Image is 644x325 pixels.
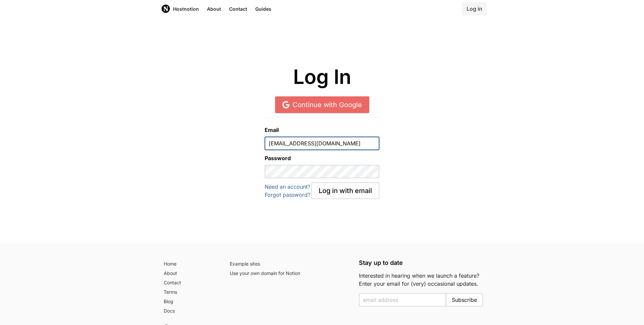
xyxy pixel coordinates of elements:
[227,260,351,269] a: Example sites
[265,154,379,162] label: Password
[359,260,483,266] h5: Stay up to date
[265,191,310,198] a: Forgot password?
[161,269,219,278] a: About
[161,288,219,297] a: Terms
[359,272,483,288] p: Interested in hearing when we launch a feature? Enter your email for (very) occasional updates.
[161,260,219,269] a: Home
[275,96,369,113] a: Continue with Google
[359,293,446,307] input: Enter your email to subscribe to the email list and be notified when we launch
[311,182,379,199] button: Log in with email
[265,183,310,190] a: Need an account?
[227,269,351,278] a: Use your own domain for Notion
[161,278,219,288] a: Contact
[446,293,483,307] button: Subscribe
[161,4,170,13] img: Host Notion logo
[462,2,487,15] a: Log in
[265,126,379,134] label: Email
[161,66,483,88] h1: Log In
[161,297,219,307] a: Blog
[161,307,219,316] a: Docs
